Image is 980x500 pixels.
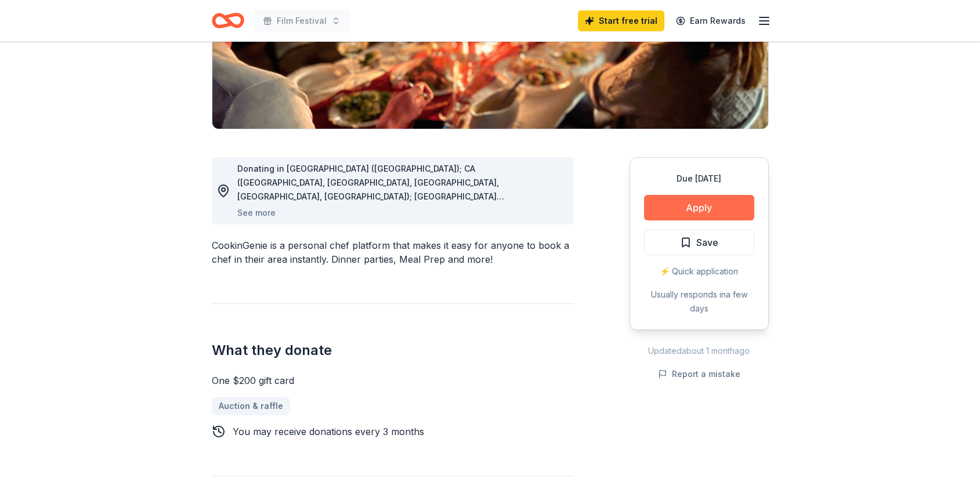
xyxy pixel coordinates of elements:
[644,288,754,316] div: Usually responds in a few days
[669,10,753,31] a: Earn Rewards
[658,367,740,381] button: Report a mistake
[644,195,754,220] button: Apply
[644,172,754,186] div: Due [DATE]
[578,10,664,31] a: Start free trial
[277,14,327,28] span: Film Festival
[233,425,424,439] div: You may receive donations every 3 months
[212,397,290,415] a: Auction & raffle
[644,230,754,255] button: Save
[630,344,769,358] div: Updated about 1 month ago
[644,265,754,278] div: ⚡️ Quick application
[254,9,350,32] button: Film Festival
[212,7,244,34] a: Home
[237,164,545,452] span: Donating in [GEOGRAPHIC_DATA] ([GEOGRAPHIC_DATA]); CA ([GEOGRAPHIC_DATA], [GEOGRAPHIC_DATA], [GEO...
[237,206,276,220] button: See more
[696,235,718,250] span: Save
[212,374,574,387] div: One $200 gift card
[212,238,574,266] div: CookinGenie is a personal chef platform that makes it easy for anyone to book a chef in their are...
[212,341,574,360] h2: What they donate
